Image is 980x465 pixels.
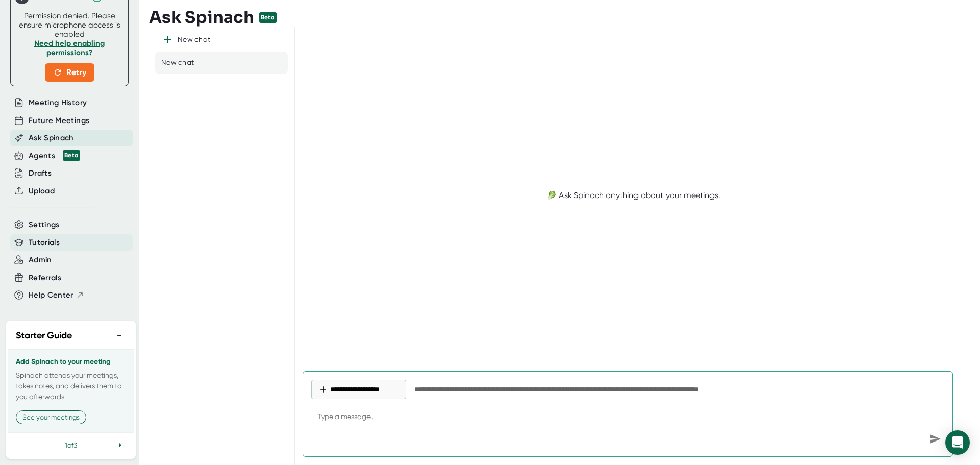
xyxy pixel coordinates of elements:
a: Need help enabling permissions? [34,39,105,57]
button: Referrals [29,272,61,284]
button: Future Meetings [29,115,89,127]
button: Agents Beta [29,150,80,162]
div: Open Intercom Messenger [945,430,970,455]
div: Beta [259,12,277,23]
div: 🥬 Ask Spinach anything about your meetings. [547,190,720,200]
button: Admin [29,254,52,266]
div: New chat [178,35,210,44]
span: Retry [53,66,86,79]
div: Beta [63,150,80,161]
span: Help Center [29,289,73,301]
div: Agents [29,150,80,162]
button: Meeting History [29,97,87,109]
h3: Add Spinach to your meeting [16,358,126,366]
button: Retry [45,63,94,82]
button: Drafts [29,167,52,179]
button: Help Center [29,289,84,301]
h3: Ask Spinach [149,8,254,27]
div: Permission denied. Please ensure microphone access is enabled [17,11,122,82]
div: Send message [926,430,944,448]
div: New chat [161,58,194,68]
button: Settings [29,219,60,231]
button: Tutorials [29,237,60,249]
button: See your meetings [16,410,86,424]
button: Upload [29,185,55,197]
h2: Starter Guide [16,329,72,342]
button: Ask Spinach [29,132,74,144]
button: − [113,328,126,343]
span: 1 of 3 [65,441,77,449]
p: Spinach attends your meetings, takes notes, and delivers them to you afterwards [16,370,126,402]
